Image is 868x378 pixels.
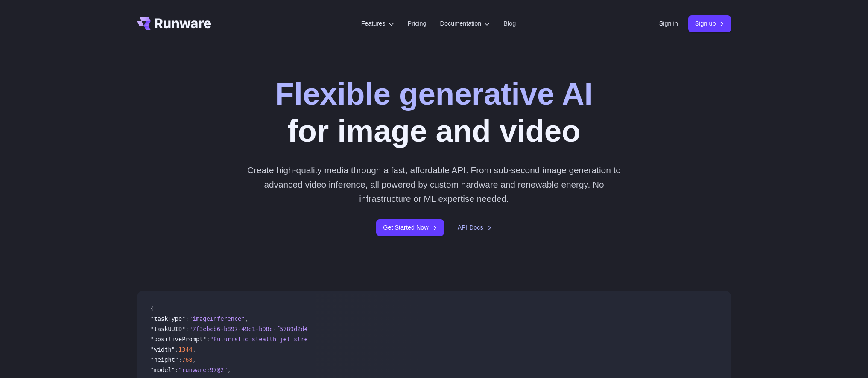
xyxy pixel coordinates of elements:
p: Create high-quality media through a fast, affordable API. From sub-second image generation to adv... [244,163,624,206]
span: "Futuristic stealth jet streaking through a neon-lit cityscape with glowing purple exhaust" [210,336,528,343]
span: "positivePrompt" [151,336,207,343]
strong: Flexible generative AI [275,76,593,111]
a: Pricing [408,19,427,29]
a: Blog [503,19,516,29]
span: 1344 [178,346,193,353]
span: { [151,305,154,312]
span: 768 [182,356,193,363]
a: Go to / [137,17,211,30]
span: : [185,315,189,322]
label: Documentation [440,19,490,29]
a: Sign up [688,15,731,32]
span: "runware:97@2" [178,366,228,373]
label: Features [361,19,394,29]
span: , [193,346,196,353]
span: : [206,336,210,343]
span: "taskType" [151,315,186,322]
a: Sign in [659,19,678,29]
a: API Docs [458,223,492,233]
span: "width" [151,346,175,353]
span: : [185,326,189,332]
span: "imageInference" [189,315,245,322]
span: : [175,366,178,373]
span: "height" [151,356,178,363]
span: : [175,346,178,353]
a: Get Started Now [376,219,444,236]
span: "7f3ebcb6-b897-49e1-b98c-f5789d2d40d7" [189,326,322,332]
span: , [245,315,248,322]
span: , [193,356,196,363]
span: "model" [151,366,175,373]
span: , [228,366,231,373]
span: : [178,356,182,363]
span: "taskUUID" [151,326,186,332]
h1: for image and video [275,75,593,149]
